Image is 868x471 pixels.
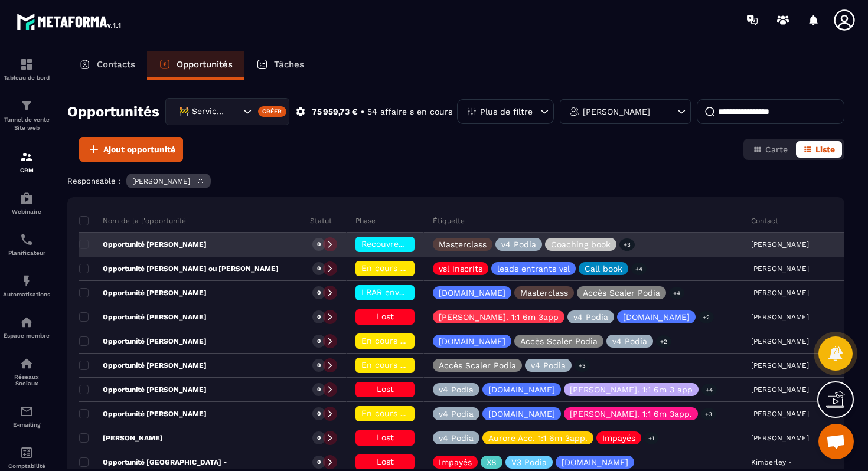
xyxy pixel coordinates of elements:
p: 0 [317,313,321,321]
button: Carte [746,141,795,158]
p: Planificateur [3,250,50,256]
img: formation [19,99,34,113]
p: Contacts [97,59,135,70]
p: +4 [631,263,647,275]
p: Phase [355,216,376,225]
p: CRM [3,167,50,174]
p: Impayés [602,434,635,442]
a: automationsautomationsAutomatisations [3,265,50,306]
p: v4 Podia [573,313,608,321]
button: Ajout opportunité [79,137,183,162]
p: 0 [317,289,321,297]
img: social-network [19,356,34,371]
p: Comptabilité [3,463,50,469]
p: 0 [317,240,321,248]
img: formation [19,57,34,71]
p: E-mailing [3,421,50,428]
span: Carte [765,145,788,154]
span: Lost [377,312,394,321]
p: Webinaire [3,208,50,215]
p: Opportunité [PERSON_NAME] [79,240,207,249]
span: En cours de régularisation [361,360,469,369]
p: v4 Podia [501,240,536,248]
div: Search for option [165,98,289,125]
img: formation [19,150,34,164]
p: +3 [701,408,716,420]
p: Plus de filtre [480,107,533,116]
p: Espace membre [3,332,50,339]
p: 0 [317,434,321,442]
p: Accès Scaler Podia [520,337,598,345]
img: logo [17,11,123,32]
p: +4 [701,384,717,396]
p: +2 [656,335,671,348]
p: [PERSON_NAME]. 1:1 6m 3app. [570,410,692,418]
p: Opportunité [GEOGRAPHIC_DATA] - [79,457,227,467]
p: v4 Podia [612,337,647,345]
p: Opportunité [PERSON_NAME] ou [PERSON_NAME] [79,264,279,273]
p: 0 [317,337,321,345]
p: Tâches [274,59,304,70]
p: Accès Scaler Podia [439,361,516,369]
p: Opportunité [PERSON_NAME] [79,361,207,370]
img: automations [19,191,34,205]
p: +3 [619,238,635,251]
p: 0 [317,410,321,418]
p: Opportunités [177,59,233,70]
p: Automatisations [3,291,50,297]
img: email [19,404,34,418]
p: [PERSON_NAME] [79,433,163,443]
p: Opportunité [PERSON_NAME] [79,288,207,297]
a: emailemailE-mailing [3,395,50,437]
p: [DOMAIN_NAME] [439,289,505,297]
p: [PERSON_NAME]. 1:1 6m 3app [439,313,559,321]
p: Opportunité [PERSON_NAME] [79,385,207,394]
span: Ajout opportunité [103,143,175,155]
span: Lost [377,457,394,466]
p: [DOMAIN_NAME] [488,385,555,394]
img: accountant [19,446,34,460]
p: vsl inscrits [439,264,482,273]
p: +1 [644,432,658,444]
p: Réseaux Sociaux [3,374,50,387]
p: Masterclass [439,240,487,248]
span: Recouvrement [361,239,420,248]
span: Lost [377,433,394,442]
p: Accès Scaler Podia [583,289,660,297]
h2: Opportunités [67,100,159,123]
p: V3 Podia [511,458,547,466]
img: scheduler [19,233,34,247]
a: schedulerschedulerPlanificateur [3,224,50,265]
p: X8 [487,458,497,466]
p: 0 [317,385,321,394]
p: Tableau de bord [3,74,50,81]
a: formationformationCRM [3,141,50,182]
p: 54 affaire s en cours [367,106,452,117]
div: Créer [258,106,287,117]
p: 0 [317,458,321,466]
p: [DOMAIN_NAME] [439,337,505,345]
p: Call book [585,264,622,273]
p: v4 Podia [439,410,474,418]
p: Masterclass [520,289,568,297]
p: [PERSON_NAME] [583,107,650,116]
p: Statut [310,216,332,225]
p: Tunnel de vente Site web [3,116,50,132]
p: leads entrants vsl [497,264,570,273]
span: Lost [377,384,394,394]
p: Coaching book [551,240,611,248]
a: automationsautomationsWebinaire [3,182,50,224]
p: [DOMAIN_NAME] [623,313,690,321]
p: 75 959,73 € [312,106,358,117]
a: formationformationTunnel de vente Site web [3,90,50,141]
p: +2 [699,311,714,323]
p: 0 [317,264,321,273]
p: [PERSON_NAME]. 1:1 6m 3 app [570,385,693,394]
p: v4 Podia [439,385,474,394]
p: Aurore Acc. 1:1 6m 3app. [488,434,588,442]
button: Liste [796,141,842,158]
span: En cours de régularisation [361,336,469,345]
p: v4 Podia [531,361,566,369]
input: Search for option [229,105,240,118]
p: Nom de la l'opportunité [79,216,186,225]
